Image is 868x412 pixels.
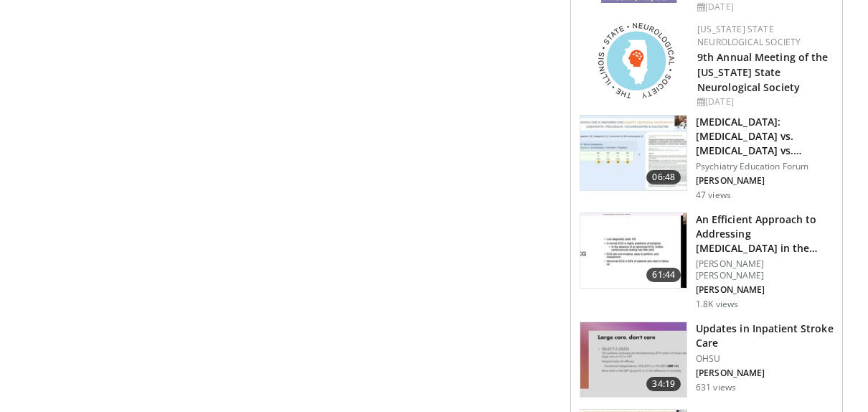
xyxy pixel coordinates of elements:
[580,322,687,397] img: 52577e79-9c86-4d5a-ba8f-e0a6cbbb84b4.150x105_q85_crop-smart_upscale.jpg
[697,1,831,14] div: [DATE]
[696,212,834,256] h3: An Efficient Approach to Addressing [MEDICAL_DATA] in the Office
[697,23,801,48] a: [US_STATE] State Neurological Society
[696,353,834,365] p: OHSU
[580,213,687,288] img: 2a4ca44d-4c22-4108-9bcd-f3e4bf22ed44.150x105_q85_crop-smart_upscale.jpg
[697,95,831,108] div: [DATE]
[580,116,687,190] img: 2fa3f8da-5582-4826-be65-ce52b5ff1ee1.150x105_q85_crop-smart_upscale.jpg
[646,268,681,282] span: 61:44
[696,115,834,158] h3: [MEDICAL_DATA]: [MEDICAL_DATA] vs. [MEDICAL_DATA] vs. [MEDICAL_DATA] vs. Ox…
[598,23,674,98] img: 71a8b48c-8850-4916-bbdd-e2f3ccf11ef9.png.150x105_q85_autocrop_double_scale_upscale_version-0.2.png
[580,115,834,201] a: 06:48 [MEDICAL_DATA]: [MEDICAL_DATA] vs. [MEDICAL_DATA] vs. [MEDICAL_DATA] vs. Ox… Psychiatry Edu...
[696,382,736,393] p: 631 views
[696,322,834,350] h3: Updates in Inpatient Stroke Care
[646,377,681,391] span: 34:19
[696,161,834,172] p: Psychiatry Education Forum
[696,367,834,379] p: [PERSON_NAME]
[696,175,834,187] p: [PERSON_NAME]
[697,50,829,94] a: 9th Annual Meeting of the [US_STATE] State Neurological Society
[580,212,834,310] a: 61:44 An Efficient Approach to Addressing [MEDICAL_DATA] in the Office [PERSON_NAME] [PERSON_NAME...
[696,299,738,310] p: 1.8K views
[696,258,834,281] p: [PERSON_NAME] [PERSON_NAME]
[580,322,834,398] a: 34:19 Updates in Inpatient Stroke Care OHSU [PERSON_NAME] 631 views
[696,189,731,201] p: 47 views
[646,170,681,184] span: 06:48
[696,284,834,296] p: [PERSON_NAME]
